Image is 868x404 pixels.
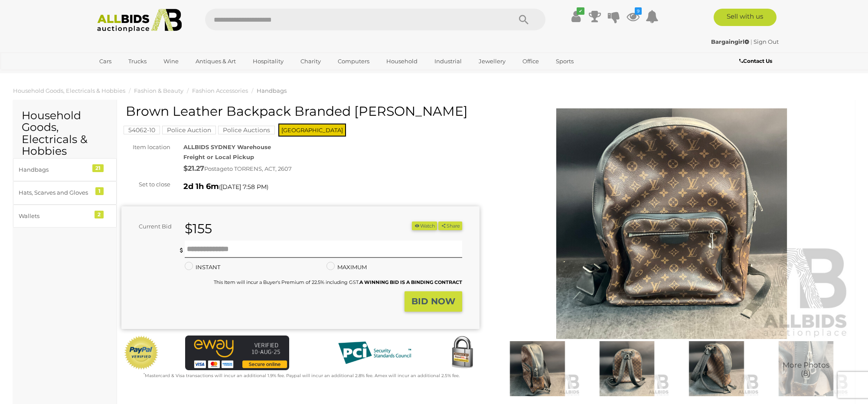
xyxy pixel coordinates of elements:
[92,164,104,172] div: 21
[185,262,220,272] label: INSTANT
[124,127,160,134] a: 54062-10
[144,373,460,378] small: Mastercard & Visa transactions will incur an additional 1.9% fee. Paypal will incur an additional...
[739,58,772,64] b: Contact Us
[183,182,219,191] strong: 2d 1h 6m
[764,341,849,396] a: More Photos(8)
[192,87,248,94] a: Fashion Accessories
[227,165,292,172] span: to TORRENS, ACT, 2607
[751,38,752,45] span: |
[411,296,455,306] strong: BID NOW
[126,104,477,118] h1: Brown Leather Backpack Branded [PERSON_NAME]
[218,126,275,134] mark: Police Auctions
[739,56,774,66] a: Contact Us
[190,54,241,68] a: Antiques & Art
[124,126,160,134] mark: 54062-10
[123,54,152,68] a: Trucks
[183,163,480,175] div: Postage
[550,54,579,68] a: Sports
[412,222,437,231] li: Watch this item
[115,179,177,189] div: Set to close
[219,183,268,190] span: ( )
[295,54,326,68] a: Charity
[134,87,183,94] a: Fashion & Beauty
[711,38,749,45] strong: Bargaingirl
[221,183,267,191] span: [DATE] 7:58 PM
[162,126,216,134] mark: Police Auction
[359,279,462,285] b: A WINNING BID IS A BINDING CONTRACT
[13,181,117,204] a: Hats, Scarves and Gloves 1
[95,211,104,218] div: 2
[95,187,104,195] div: 1
[711,38,751,45] a: Bargaingirl
[764,341,849,396] img: Brown Leather Backpack Branded Louis Vuitton
[569,9,582,24] a: ✔
[473,54,511,68] a: Jewellery
[94,68,166,83] a: [GEOGRAPHIC_DATA]
[332,54,375,68] a: Computers
[247,54,289,68] a: Hospitality
[635,7,642,15] i: 9
[412,222,437,231] button: Watch
[331,336,418,370] img: PCI DSS compliant
[183,153,254,160] strong: Freight or Local Pickup
[214,279,462,285] small: This Item will incur a Buyer's Premium of 22.5% including GST.
[22,110,108,157] h2: Household Goods, Electricals & Hobbies
[438,222,462,231] button: Share
[115,142,177,152] div: Item location
[326,262,367,272] label: MAXIMUM
[185,221,212,237] strong: $155
[121,222,178,231] div: Current Bid
[584,341,670,396] img: Brown Leather Backpack Branded Louis Vuitton
[257,87,287,94] a: Handbags
[495,341,580,396] img: Brown Leather Backpack Branded Louis Vuitton
[13,87,125,94] a: Household Goods, Electricals & Hobbies
[162,127,216,134] a: Police Auction
[19,165,90,175] div: Handbags
[783,362,829,378] span: More Photos (8)
[13,158,117,181] a: Handbags 21
[92,9,186,33] img: Allbids.com.au
[185,336,289,370] img: eWAY Payment Gateway
[493,108,851,339] img: Brown Leather Backpack Branded Louis Vuitton
[13,205,117,228] a: Wallets 2
[381,54,423,68] a: Household
[158,54,184,68] a: Wine
[183,164,204,173] strong: $21.27
[445,336,480,370] img: Secured by Rapid SSL
[627,9,640,24] a: 9
[714,9,777,26] a: Sell with us
[19,211,90,221] div: Wallets
[218,127,275,134] a: Police Auctions
[577,7,584,15] i: ✔
[278,124,346,137] span: [GEOGRAPHIC_DATA]
[124,336,159,370] img: Official PayPal Seal
[517,54,545,68] a: Office
[19,188,90,198] div: Hats, Scarves and Gloves
[405,291,462,312] button: BID NOW
[502,9,545,30] button: Search
[674,341,759,396] img: Brown Leather Backpack Branded Louis Vuitton
[183,143,271,150] strong: ALLBIDS SYDNEY Warehouse
[429,54,467,68] a: Industrial
[94,54,117,68] a: Cars
[754,38,779,45] a: Sign Out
